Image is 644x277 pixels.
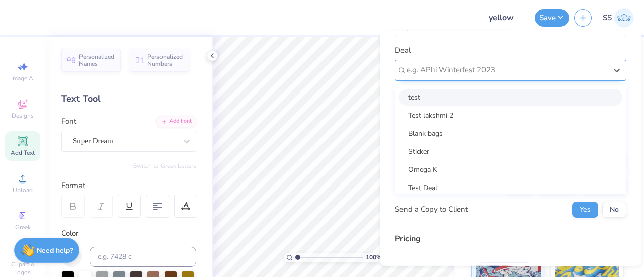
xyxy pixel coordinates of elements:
[61,116,76,127] label: Font
[61,228,196,239] div: Color
[535,9,569,27] button: Save
[603,12,612,24] span: SS
[603,8,634,28] a: SS
[614,8,634,28] img: Shefali Sharma
[399,143,622,159] div: Sticker
[156,116,196,127] div: Add Font
[12,112,34,120] span: Designs
[90,247,196,267] input: e.g. 7428 c
[61,92,196,106] div: Text Tool
[133,162,196,170] button: Switch to Greek Letters
[399,88,622,105] div: test
[395,45,411,56] label: Deal
[399,125,622,141] div: Blank bags
[11,74,35,82] span: Image AI
[37,246,73,255] strong: Need help?
[79,53,115,67] span: Personalized Names
[399,107,622,123] div: Test lakshmi 2
[602,201,626,217] button: No
[399,179,622,196] div: Test Deal
[395,204,468,215] div: Send a Copy to Client
[5,260,40,276] span: Clipart & logos
[15,223,31,231] span: Greek
[147,53,183,67] span: Personalized Numbers
[399,161,622,177] div: Omega K
[61,180,197,192] div: Format
[13,186,33,194] span: Upload
[480,8,530,28] input: Untitled Design
[395,232,626,244] div: Pricing
[11,149,35,157] span: Add Text
[572,201,598,217] button: Yes
[366,253,382,262] span: 100 %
